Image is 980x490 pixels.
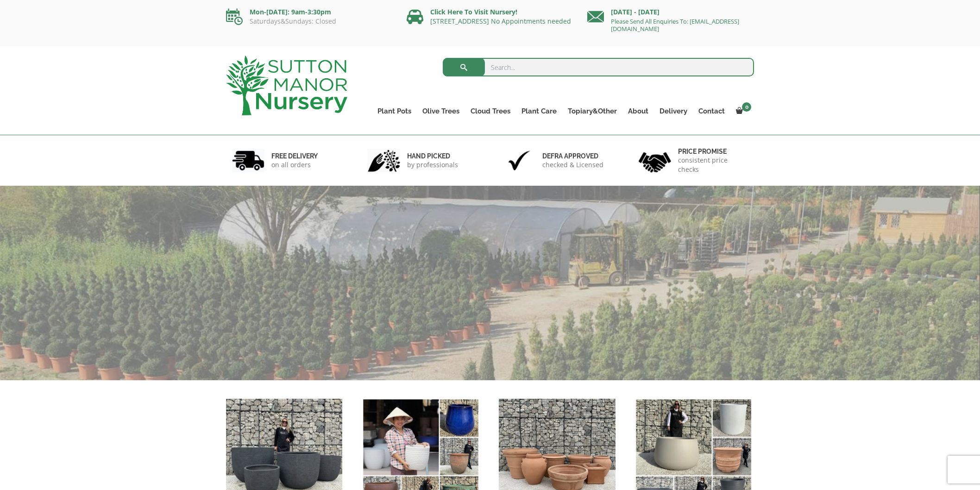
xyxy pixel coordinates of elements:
p: checked & Licensed [542,160,603,170]
p: on all orders [271,160,318,170]
input: Search... [443,58,754,76]
a: Contact [693,105,730,118]
a: Plant Pots [372,105,417,118]
a: Topiary&Other [562,105,622,118]
p: by professionals [407,160,458,170]
h6: Price promise [678,147,748,156]
img: 3.jpg [503,149,535,172]
h6: hand picked [407,152,458,160]
p: Mon-[DATE]: 9am-3:30pm [226,6,393,18]
a: About [622,105,654,118]
h6: Defra approved [542,152,603,160]
img: logo [226,56,347,115]
a: Plant Care [516,105,562,118]
a: Cloud Trees [465,105,516,118]
span: 0 [742,102,751,112]
a: Olive Trees [417,105,465,118]
a: Click Here To Visit Nursery! [430,7,517,16]
img: 2.jpg [368,149,400,172]
img: 4.jpg [639,146,671,175]
p: [DATE] - [DATE] [587,6,754,18]
a: Please Send All Enquiries To: [EMAIL_ADDRESS][DOMAIN_NAME] [611,17,739,33]
p: consistent price checks [678,156,748,174]
img: 1.jpg [232,149,264,172]
h6: FREE DELIVERY [271,152,318,160]
a: Delivery [654,105,693,118]
a: [STREET_ADDRESS] No Appointments needed [430,17,571,25]
a: 0 [730,105,754,118]
p: Saturdays&Sundays: Closed [226,18,393,25]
